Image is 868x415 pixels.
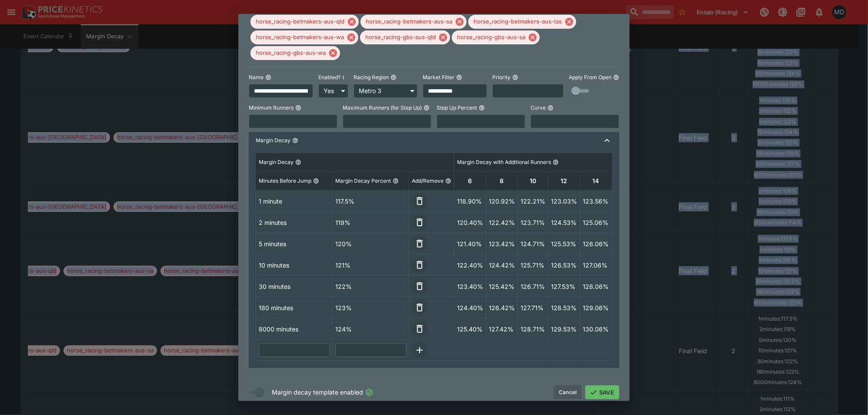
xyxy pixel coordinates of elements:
td: 1 minute [256,191,333,212]
td: 118.90% [454,191,486,212]
td: 127.06% [580,254,612,276]
div: Metro 3 [354,84,418,98]
td: 127.42% [486,318,518,340]
td: 120% [333,233,409,254]
span: horse_racing-betmakers-aus-sa [361,17,457,26]
button: Margin Decay [249,132,619,149]
button: SAVE [585,385,619,399]
td: 126.71% [518,276,548,297]
td: 8000 minutes [256,318,333,340]
span: Margin decay template enabled [272,387,363,397]
div: horse_racing-gbs-aus-sa [452,30,540,44]
button: Enabled? [342,74,348,80]
td: 130.06% [580,318,612,340]
div: Margin Decay [249,149,619,368]
td: 125.71% [518,254,548,276]
td: 122% [333,276,409,297]
td: 180 minutes [256,297,333,318]
td: 123.40% [454,276,486,297]
span: horse_racing-gbs-aus-sa [452,33,531,42]
td: 122.42% [486,212,518,233]
td: 10 minutes [256,254,333,276]
span: horse_racing-gbs-aus-wa [250,49,331,57]
th: 16 [612,172,644,191]
td: 130.40% [612,318,644,340]
td: 128.06% [580,276,612,297]
button: Maximum Runners (for Step Up) [424,105,430,111]
div: horse_racing-betmakers-aus-tas [468,15,576,29]
button: Step Up Percent [479,105,485,111]
button: Cancel [554,385,582,399]
div: horse_racing-betmakers-aus-sa [361,15,467,29]
button: Margin Decay with Additional Runners [553,159,559,165]
button: Priority [512,74,518,80]
td: 127.40% [612,254,644,276]
div: horse_racing-gbs-aus-qld [360,30,450,44]
button: Market Filter [456,74,462,80]
td: 119% [333,212,409,233]
p: Minimum Runners [249,104,294,111]
button: Add/Remove [445,178,451,184]
button: Margin Decay [292,137,298,144]
button: Margin Decay [295,159,301,165]
td: 30 minutes [256,276,333,297]
td: 125.42% [486,276,518,297]
td: 123.71% [518,212,548,233]
p: Enabled? [318,74,341,81]
td: 129.53% [548,318,580,340]
td: 122.21% [518,191,548,212]
p: Curve [531,104,546,111]
td: 121% [333,254,409,276]
th: 6 [454,172,486,191]
td: 123.56% [580,191,612,212]
p: Apply From Open [569,74,611,81]
button: Minimum Runners [295,105,301,111]
p: Margin Decay Percent [335,177,391,184]
td: 124.71% [518,233,548,254]
p: Racing Region [354,74,389,81]
td: 123% [333,297,409,318]
div: horse_racing-gbs-aus-wa [250,46,340,60]
p: Margin Decay [256,137,290,144]
th: 8 [486,172,518,191]
p: Priority [492,74,511,81]
td: 123.03% [548,191,580,212]
div: horse_racing-betmakers-aus-qld [250,15,359,29]
p: Minutes Before Jump [259,177,311,184]
div: horse_racing-betmakers-aus-wa [250,30,358,44]
td: 126.53% [548,254,580,276]
td: 129.40% [612,297,644,318]
th: 12 [548,172,580,191]
th: 14 [580,172,612,191]
button: Curve [548,105,554,111]
td: 123.42% [486,233,518,254]
td: 124.40% [454,297,486,318]
p: Name [249,74,264,81]
button: Minutes Before Jump [313,178,319,184]
p: Market Filter [423,74,454,81]
td: 120.92% [486,191,518,212]
td: 125.06% [580,212,612,233]
p: Step Up Percent [437,104,477,111]
table: sticky simple table [256,153,770,361]
td: 125.40% [454,318,486,340]
span: horse_racing-betmakers-aus-wa [250,33,349,42]
td: 126.06% [580,233,612,254]
td: 124.42% [486,254,518,276]
td: 125.53% [548,233,580,254]
td: 127.71% [518,297,548,318]
p: Margin Decay [259,158,294,166]
td: 2 minutes [256,212,333,233]
td: 127.53% [548,276,580,297]
p: Margin Decay with Additional Runners [457,158,551,166]
td: 120.40% [454,212,486,233]
button: Racing Region [391,74,397,80]
button: Name [265,74,271,80]
div: Yes [318,84,348,98]
th: 10 [518,172,548,191]
button: Apply From Open [613,74,619,80]
td: 121.40% [454,233,486,254]
td: 117.5% [333,191,409,212]
td: 128.71% [518,318,548,340]
td: 126.40% [612,233,644,254]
